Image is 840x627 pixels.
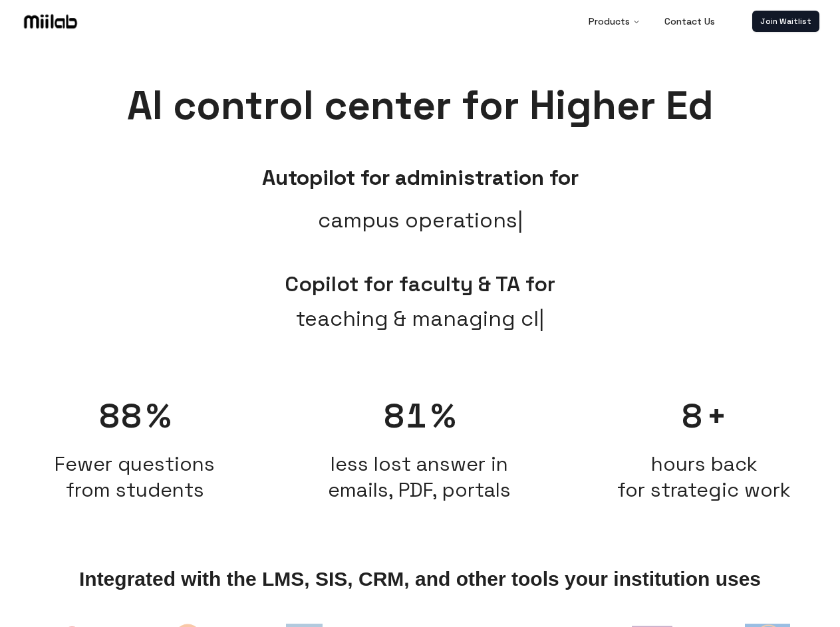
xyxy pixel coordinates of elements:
nav: Main [578,8,726,35]
span: 81 [384,395,428,438]
button: Products [578,8,651,35]
span: hours back for strategic work [617,451,791,503]
span: Integrated with the LMS, SIS, CRM, and other tools your institution uses [79,568,761,590]
span: Copilot for faculty & TA for [285,271,555,297]
span: AI control center for Higher Ed [127,80,714,131]
span: % [431,395,456,438]
span: teaching & managing cl [296,303,544,334]
span: + [706,395,727,438]
a: Join Waitlist [752,11,819,32]
span: 88 [99,395,144,438]
h2: less lost answer in emails, PDF, portals [284,451,555,503]
b: Autopilot for administration for [262,164,579,191]
span: % [146,395,171,438]
img: Logo [21,11,80,31]
a: Contact Us [654,8,726,35]
span: 8 [682,395,704,438]
span: campus operations [318,204,523,236]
